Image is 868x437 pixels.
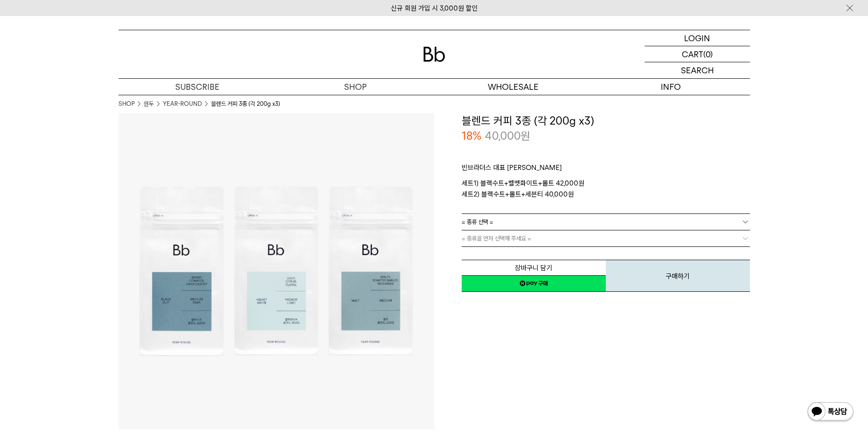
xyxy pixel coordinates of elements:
a: SUBSCRIBE [119,79,276,95]
span: = 종류을 먼저 선택해 주세요 = [462,230,531,246]
p: INFO [592,79,750,95]
span: = 종류 선택 = [462,214,493,230]
p: (0) [703,46,713,62]
img: 카카오톡 채널 1:1 채팅 버튼 [807,401,854,423]
a: LOGIN [645,30,750,46]
a: 신규 회원 가입 시 3,000원 할인 [391,4,478,12]
p: WHOLESALE [434,79,592,95]
li: 블렌드 커피 3종 (각 200g x3) [211,99,280,109]
p: 18% [462,128,481,144]
a: YEAR-ROUND [163,99,202,109]
span: 원 [521,129,530,142]
p: LOGIN [684,30,710,46]
p: 40,000 [485,128,530,144]
a: 원두 [144,99,154,109]
img: 로고 [423,47,445,62]
p: 세트1) 블랙수트+벨벳화이트+몰트 42,000원 세트2) 블랙수트+몰트+세븐티 40,000원 [462,178,750,200]
p: SEARCH [681,62,714,78]
p: 빈브라더스 대표 [PERSON_NAME] [462,162,750,178]
a: SHOP [119,99,135,109]
a: SHOP [276,79,434,95]
a: CART (0) [645,46,750,62]
h3: 블렌드 커피 3종 (각 200g x3) [462,113,750,129]
button: 장바구니 담기 [462,260,606,276]
img: 블렌드 커피 3종 (각 200g x3) [119,113,434,429]
p: CART [682,46,703,62]
a: 새창 [462,275,606,292]
button: 구매하기 [606,260,750,292]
